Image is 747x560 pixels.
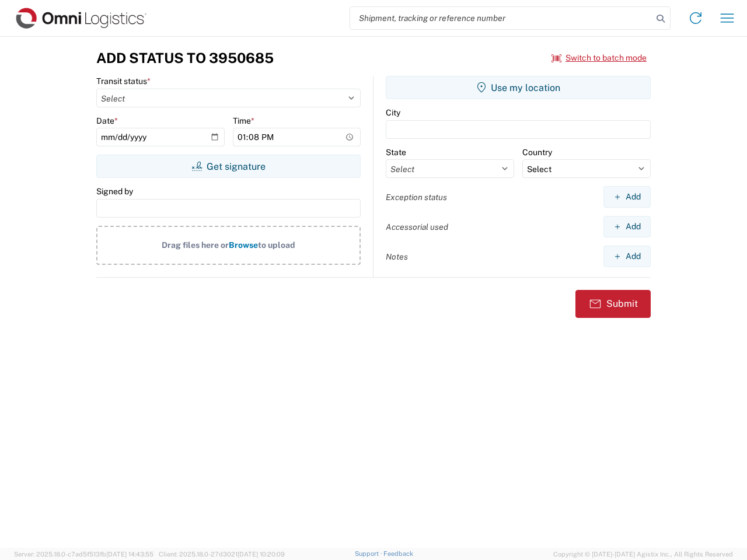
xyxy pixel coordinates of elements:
[383,550,413,557] a: Feedback
[551,48,647,68] button: Switch to batch mode
[386,107,400,118] label: City
[162,240,229,250] span: Drag files here or
[14,551,153,558] span: Server: 2025.18.0-c7ad5f513fb
[233,116,254,126] label: Time
[603,186,651,208] button: Add
[522,147,552,157] label: Country
[96,116,118,126] label: Date
[238,551,285,558] span: [DATE] 10:20:09
[553,549,733,559] span: Copyright © [DATE]-[DATE] Agistix Inc., All Rights Reserved
[386,192,447,202] label: Exception status
[106,551,153,558] span: [DATE] 14:43:55
[350,7,652,29] input: Shipment, tracking or reference number
[575,290,651,318] button: Submit
[603,216,651,237] button: Add
[96,186,133,197] label: Signed by
[386,76,651,99] button: Use my location
[355,550,384,557] a: Support
[386,147,406,157] label: State
[386,251,408,262] label: Notes
[96,50,274,66] h3: Add Status to 3950685
[229,240,258,250] span: Browse
[603,246,651,267] button: Add
[386,222,448,232] label: Accessorial used
[258,240,295,250] span: to upload
[96,76,151,86] label: Transit status
[96,155,361,178] button: Get signature
[159,551,285,558] span: Client: 2025.18.0-27d3021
